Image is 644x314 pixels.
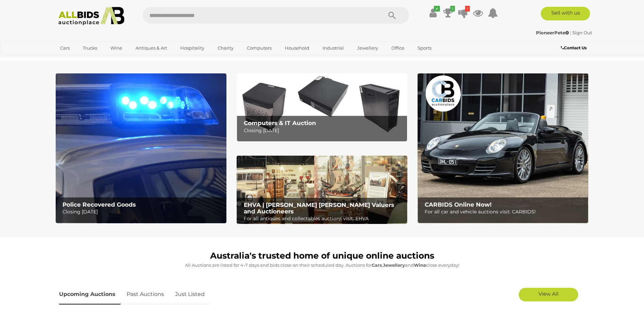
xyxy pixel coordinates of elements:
[353,42,383,54] a: Jewellery
[413,42,436,54] a: Sports
[78,42,102,54] a: Trucks
[237,156,407,224] a: EHVA | Evans Hastings Valuers and Auctioneers EHVA | [PERSON_NAME] [PERSON_NAME] Valuers and Auct...
[383,262,405,268] strong: Jewellery
[59,284,121,304] a: Upcoming Auctions
[170,284,210,304] a: Just Listed
[56,42,74,54] a: Cars
[280,42,314,54] a: Household
[213,42,238,54] a: Charity
[541,7,590,20] a: Sell with us
[387,42,409,54] a: Office
[561,45,587,50] b: Contact Us
[418,73,588,223] img: CARBIDS Online Now!
[375,7,409,24] button: Search
[56,73,226,223] a: Police Recovered Goods Police Recovered Goods Closing [DATE]
[244,120,316,126] b: Computers & IT Auction
[131,42,171,54] a: Antiques & Art
[443,7,453,19] a: 1
[237,73,407,142] a: Computers & IT Auction Computers & IT Auction Closing [DATE]
[237,156,407,224] img: EHVA | Evans Hastings Valuers and Auctioneers
[572,30,592,35] a: Sign Out
[237,73,407,142] img: Computers & IT Auction
[414,262,426,268] strong: Wine
[59,251,585,261] h1: Australia's trusted home of unique online auctions
[244,126,404,135] p: Closing [DATE]
[538,291,558,297] span: View All
[59,261,585,269] p: All Auctions are listed for 4-7 days and bids close on their scheduled day. Auctions for , and cl...
[536,30,570,35] a: PioneerPete
[570,30,571,35] span: |
[434,6,440,12] i: ✔
[536,30,569,35] strong: PioneerPete
[56,73,226,223] img: Police Recovered Goods
[428,7,438,19] a: ✔
[465,6,470,12] i: 1
[122,284,169,304] a: Past Auctions
[244,214,404,223] p: For all antiques and collectables auctions visit: EHVA
[176,42,209,54] a: Hospitality
[425,208,585,216] p: For all car and vehicle auctions visit: CARBIDS!
[242,42,276,54] a: Computers
[425,201,492,208] b: CARBIDS Online Now!
[372,262,382,268] strong: Cars
[106,42,127,54] a: Wine
[56,54,113,65] a: [GEOGRAPHIC_DATA]
[519,288,578,301] a: View All
[62,201,136,208] b: Police Recovered Goods
[244,202,394,215] b: EHVA | [PERSON_NAME] [PERSON_NAME] Valuers and Auctioneers
[55,7,128,25] img: Allbids.com.au
[418,73,588,223] a: CARBIDS Online Now! CARBIDS Online Now! For all car and vehicle auctions visit: CARBIDS!
[450,6,455,12] i: 1
[458,7,468,19] a: 1
[561,44,588,52] a: Contact Us
[62,208,222,216] p: Closing [DATE]
[318,42,348,54] a: Industrial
